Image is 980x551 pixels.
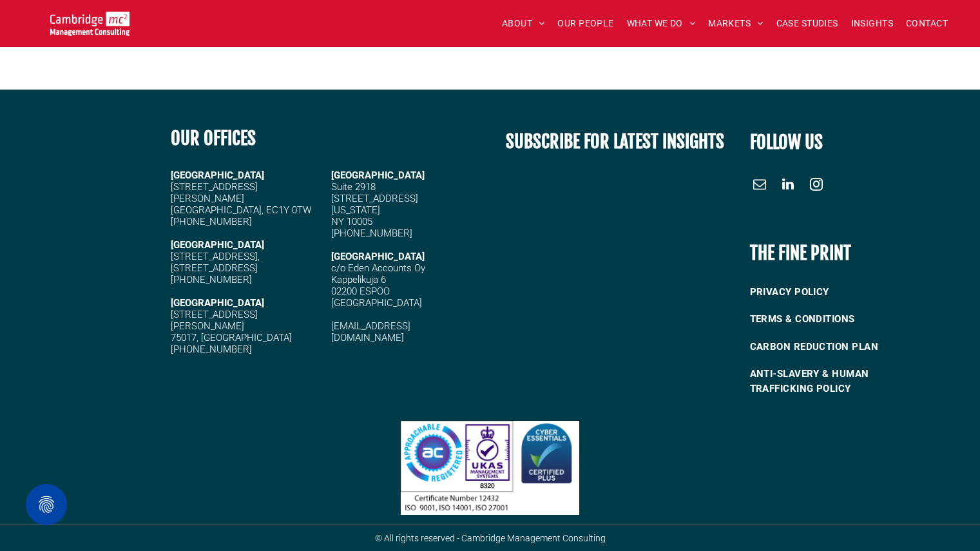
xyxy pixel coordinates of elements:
[331,216,372,227] span: NY 10005
[551,14,620,34] a: OUR PEOPLE
[331,193,418,204] span: [STREET_ADDRESS]
[331,251,425,262] span: [GEOGRAPHIC_DATA]
[750,242,851,264] b: THE FINE PRINT
[750,360,925,402] a: ANTI-SLAVERY & HUMAN TRAFFICKING POLICY
[171,309,258,332] span: [STREET_ADDRESS][PERSON_NAME]
[807,175,826,197] a: instagram
[778,175,798,197] a: linkedin
[750,131,823,153] font: FOLLOW US
[50,12,130,36] img: Go to Homepage
[750,333,925,361] a: CARBON REDUCTION PLAN
[375,533,606,543] span: © All rights reserved - Cambridge Management Consulting
[171,251,260,262] span: [STREET_ADDRESS],
[750,278,925,306] a: PRIVACY POLICY
[50,14,130,27] a: Your Business Transformed | Cambridge Management Consulting
[171,169,264,181] strong: [GEOGRAPHIC_DATA]
[171,262,258,274] span: [STREET_ADDRESS]
[750,305,925,333] a: TERMS & CONDITIONS
[750,175,769,197] a: email
[620,14,702,34] a: WHAT WE DO
[171,274,252,285] span: [PHONE_NUMBER]
[702,14,769,34] a: MARKETS
[401,421,579,515] img: Three certification logos: Approachable Registered, UKAS Management Systems with a tick and certi...
[845,14,899,34] a: INSIGHTS
[171,343,252,355] span: [PHONE_NUMBER]
[495,14,552,34] a: ABOUT
[331,181,376,193] span: Suite 2918
[331,262,425,309] span: c/o Eden Accounts Oy Kappelikuja 6 02200 ESPOO [GEOGRAPHIC_DATA]
[171,127,256,150] b: OUR OFFICES
[171,216,252,227] span: [PHONE_NUMBER]
[331,320,410,343] a: [EMAIL_ADDRESS][DOMAIN_NAME]
[899,14,954,34] a: CONTACT
[770,14,845,34] a: CASE STUDIES
[171,297,264,309] strong: [GEOGRAPHIC_DATA]
[171,181,311,216] span: [STREET_ADDRESS][PERSON_NAME] [GEOGRAPHIC_DATA], EC1Y 0TW
[331,227,412,239] span: [PHONE_NUMBER]
[331,169,425,181] span: [GEOGRAPHIC_DATA]
[171,332,292,343] span: 75017, [GEOGRAPHIC_DATA]
[171,239,264,251] strong: [GEOGRAPHIC_DATA]
[331,204,380,216] span: [US_STATE]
